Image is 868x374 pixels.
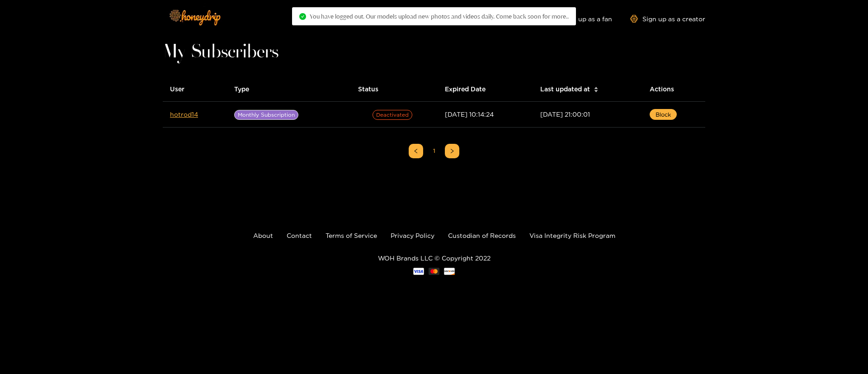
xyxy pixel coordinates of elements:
span: [DATE] 21:00:01 [540,111,590,118]
span: left [413,148,419,154]
span: Block [656,110,671,119]
a: Visa Integrity Risk Program [529,232,615,239]
th: Status [351,77,438,102]
span: caret-down [594,89,599,94]
th: Expired Date [438,77,533,102]
span: Deactivated [373,110,412,120]
a: Contact [287,232,312,239]
a: Sign up as a fan [550,15,612,23]
li: Next Page [445,144,459,158]
span: caret-up [594,85,599,90]
button: Block [650,109,677,120]
span: Last updated at [540,84,590,94]
a: Custodian of Records [448,232,516,239]
span: Monthly Subscription [234,110,298,120]
th: Type [227,77,351,102]
th: Actions [642,77,705,102]
a: About [253,232,273,239]
a: hotrod14 [170,111,198,118]
span: You have logged out. Our models upload new photos and videos daily. Come back soon for more.. [310,13,569,20]
th: User [163,77,227,102]
span: [DATE] 10:14:24 [445,111,494,118]
span: check-circle [299,13,306,20]
a: Terms of Service [325,232,377,239]
li: Previous Page [409,144,423,158]
span: right [449,148,455,154]
li: 1 [427,144,441,158]
button: right [445,144,459,158]
button: left [409,144,423,158]
a: 1 [427,144,441,158]
a: Sign up as a creator [630,15,705,23]
a: Privacy Policy [391,232,434,239]
h1: My Subscribers [163,46,705,59]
